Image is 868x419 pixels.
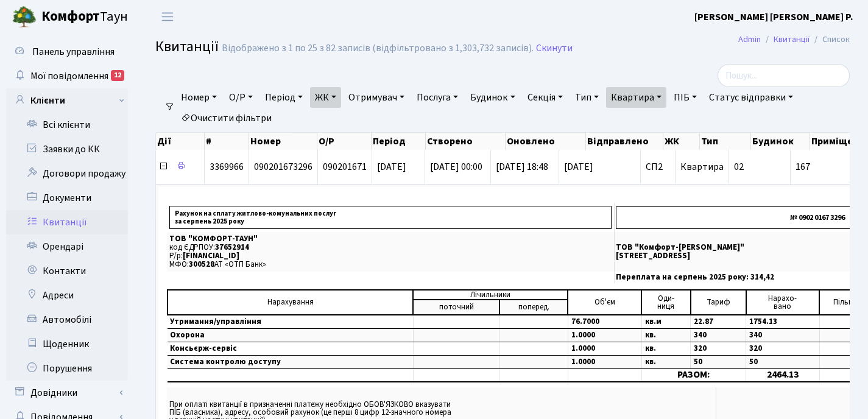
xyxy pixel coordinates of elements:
[746,369,820,382] td: 2464.13
[669,87,702,108] a: ПІБ
[568,329,641,342] td: 1.0000
[680,160,724,174] span: Квартира
[641,342,690,356] td: кв.
[205,133,249,150] th: #
[774,33,810,46] a: Квитанції
[586,133,664,150] th: Відправлено
[6,332,128,356] a: Щоденник
[6,88,128,113] a: Клієнти
[254,160,312,174] span: 090201673296
[506,133,586,150] th: Оновлено
[169,252,612,260] p: Р/р:
[641,315,690,329] td: кв.м
[6,64,128,88] a: Мої повідомлення12
[413,300,499,315] td: поточний
[215,242,249,253] span: 37652914
[694,10,853,24] b: [PERSON_NAME] [PERSON_NAME] Р.
[564,162,635,172] span: [DATE]
[746,342,820,356] td: 320
[746,356,820,369] td: 50
[6,161,128,186] a: Договори продажу
[810,33,850,46] li: Список
[426,133,506,150] th: Створено
[700,133,751,150] th: Тип
[746,315,820,329] td: 1754.13
[317,133,372,150] th: О/Р
[377,160,406,174] span: [DATE]
[12,5,37,29] img: logo.png
[30,69,108,83] span: Мої повідомлення
[323,160,367,174] span: 090201671
[720,27,868,52] nav: breadcrumb
[6,40,128,64] a: Панель управління
[499,300,568,315] td: поперед.
[568,315,641,329] td: 76.7000
[606,87,666,108] a: Квартира
[152,7,183,27] button: Переключити навігацію
[310,87,341,108] a: ЖК
[691,342,746,356] td: 320
[734,160,744,174] span: 02
[646,162,670,172] span: СП2
[176,87,222,108] a: Номер
[465,87,520,108] a: Будинок
[169,244,612,252] p: код ЄДРПОУ:
[536,43,573,54] a: Скинути
[372,133,426,150] th: Період
[41,7,128,27] span: Таун
[796,162,864,172] span: 167
[570,87,604,108] a: Тип
[168,290,413,315] td: Нарахування
[694,10,853,24] a: [PERSON_NAME] [PERSON_NAME] Р.
[641,290,690,315] td: Оди- ниця
[168,315,413,329] td: Утримання/управління
[523,87,568,108] a: Секція
[6,356,128,381] a: Порушення
[691,329,746,342] td: 340
[6,210,128,234] a: Квитанції
[6,234,128,259] a: Орендарі
[691,315,746,329] td: 22.87
[718,64,850,87] input: Пошук...
[746,329,820,342] td: 340
[169,235,612,243] p: ТОВ "КОМФОРТ-ТАУН"
[183,250,239,261] span: [FINANCIAL_ID]
[568,342,641,356] td: 1.0000
[156,133,205,150] th: Дії
[6,259,128,283] a: Контакти
[6,381,128,405] a: Довідники
[155,36,219,57] span: Квитанції
[430,160,482,174] span: [DATE] 00:00
[412,87,463,108] a: Послуга
[413,290,568,300] td: Лічильники
[568,290,641,315] td: Об'єм
[746,290,820,315] td: Нарахо- вано
[641,369,746,382] td: РАЗОМ:
[568,356,641,369] td: 1.0000
[176,108,277,129] a: Очистити фільтри
[168,356,413,369] td: Система контролю доступу
[249,133,317,150] th: Номер
[691,290,746,315] td: Тариф
[691,356,746,369] td: 50
[260,87,308,108] a: Період
[210,160,244,174] span: 3369966
[6,113,128,137] a: Всі клієнти
[224,87,258,108] a: О/Р
[496,160,548,174] span: [DATE] 18:48
[344,87,409,108] a: Отримувач
[168,329,413,342] td: Охорона
[169,261,612,269] p: МФО: АТ «ОТП Банк»
[168,342,413,356] td: Консьєрж-сервіс
[738,33,761,46] a: Admin
[704,87,798,108] a: Статус відправки
[41,7,100,26] b: Комфорт
[111,70,124,81] div: 12
[6,137,128,161] a: Заявки до КК
[189,259,214,270] span: 300528
[222,43,534,54] div: Відображено з 1 по 25 з 82 записів (відфільтровано з 1,303,732 записів).
[169,206,612,229] p: Рахунок на сплату житлово-комунальних послуг за серпень 2025 року
[751,133,810,150] th: Будинок
[663,133,699,150] th: ЖК
[32,45,115,58] span: Панель управління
